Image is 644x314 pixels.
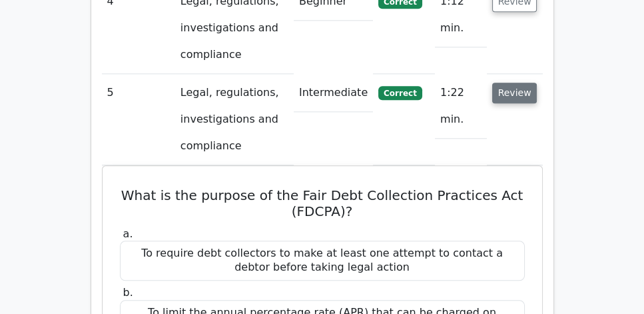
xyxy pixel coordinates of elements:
[123,227,133,240] span: a.
[120,241,525,281] div: To require debt collectors to make at least one attempt to contact a debtor before taking legal a...
[119,187,526,219] h5: What is the purpose of the Fair Debt Collection Practices Act (FDCPA)?
[123,286,133,299] span: b.
[102,74,175,165] td: 5
[492,83,537,103] button: Review
[435,74,487,139] td: 1:22 min.
[175,74,294,165] td: Legal, regulations, investigations and compliance
[294,74,373,112] td: Intermediate
[378,86,422,99] span: Correct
